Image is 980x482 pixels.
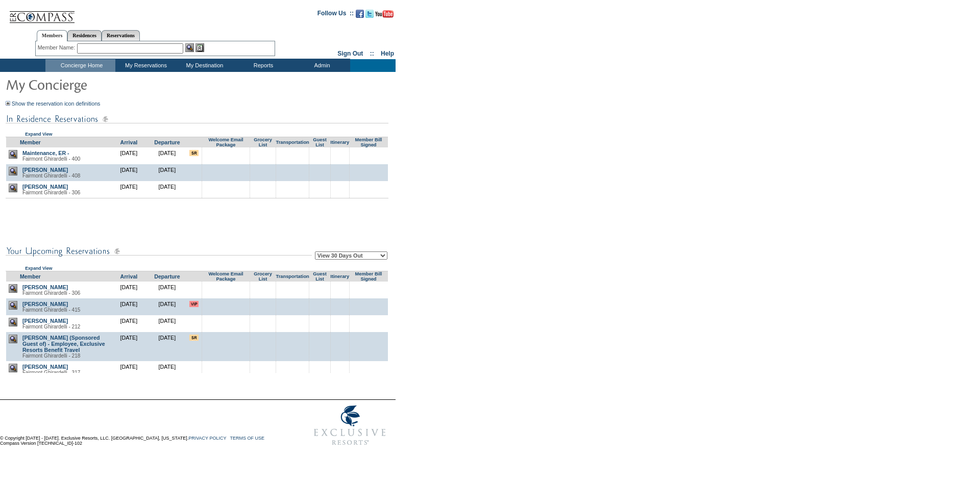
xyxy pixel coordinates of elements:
img: blank.gif [320,318,320,318]
img: blank.gif [320,301,320,301]
a: Become our fan on Facebook [356,13,364,19]
a: [PERSON_NAME] [22,364,68,370]
span: Fairmont Ghirardelli - 400 [22,156,80,162]
a: Follow us on Twitter [365,13,374,19]
span: Fairmont Ghirardelli - 306 [22,290,80,296]
td: [DATE] [148,147,186,164]
a: Transportation [276,140,309,145]
img: blank.gif [339,301,340,301]
a: Arrival [120,139,138,145]
td: [DATE] [110,147,148,164]
a: [PERSON_NAME] (Sponsored Guest of) - Employee, Exclusive Resorts Benefit Travel [22,335,105,353]
td: [DATE] [110,332,148,361]
img: view [9,301,17,310]
input: VIP member [189,301,199,307]
img: blank.gif [263,184,263,184]
td: Admin [291,59,350,72]
a: Show the reservation icon definitions [12,100,101,107]
a: Member Bill Signed [355,271,382,282]
td: [DATE] [148,164,186,181]
a: Member [20,273,41,280]
span: Fairmont Ghirardelli - 408 [22,173,80,179]
img: view [9,150,17,159]
img: Exclusive Resorts [304,400,396,451]
a: Departure [154,273,180,280]
td: [DATE] [148,298,186,315]
td: [DATE] [148,181,186,198]
img: blank.gif [339,184,340,184]
input: There are special requests for this reservation! [189,150,199,156]
span: Fairmont Ghirardelli - 317 [22,370,80,375]
img: blank.gif [263,318,263,318]
img: view [9,284,17,293]
td: Reports [233,59,291,72]
span: Fairmont Ghirardelli - 212 [22,324,80,329]
a: Sign Out [337,50,363,57]
img: Follow us on Twitter [365,10,374,18]
div: Member Name: [38,43,77,52]
img: Become our fan on Facebook [356,10,364,18]
img: blank.gif [320,184,320,184]
td: [DATE] [110,361,148,378]
img: blank.gif [339,167,340,167]
img: blank.gif [369,167,369,167]
a: Itinerary [330,274,349,279]
img: view [9,167,17,175]
td: Concierge Home [45,59,115,72]
td: My Reservations [115,59,174,72]
td: [DATE] [110,282,148,298]
img: blank.gif [339,318,340,318]
a: Welcome Email Package [208,137,243,147]
img: blank.gif [369,318,369,318]
a: Help [381,50,394,57]
span: Fairmont Ghirardelli - 218 [22,353,80,359]
img: Subscribe to our YouTube Channel [375,10,394,18]
a: [PERSON_NAME] [22,167,68,173]
img: blank.gif [263,301,263,301]
a: TERMS OF USE [230,436,265,441]
a: Expand View [25,266,52,271]
a: Transportation [276,274,309,279]
td: [DATE] [110,315,148,332]
a: Member Bill Signed [355,137,382,147]
a: [PERSON_NAME] [22,284,68,290]
img: blank.gif [263,167,263,167]
td: [DATE] [110,298,148,315]
a: Itinerary [330,140,349,145]
img: Compass Home [9,3,75,23]
a: Member [20,139,41,145]
a: Departure [154,139,180,145]
td: [DATE] [148,282,186,298]
span: Fairmont Ghirardelli - 415 [22,307,80,313]
img: view [9,335,17,343]
a: Arrival [120,273,138,280]
img: view [9,318,17,326]
td: [DATE] [148,361,186,378]
a: Reservations [102,30,140,41]
span: Fairmont Ghirardelli - 306 [22,190,80,195]
img: blank.gif [226,318,226,318]
a: Grocery List [254,137,272,147]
